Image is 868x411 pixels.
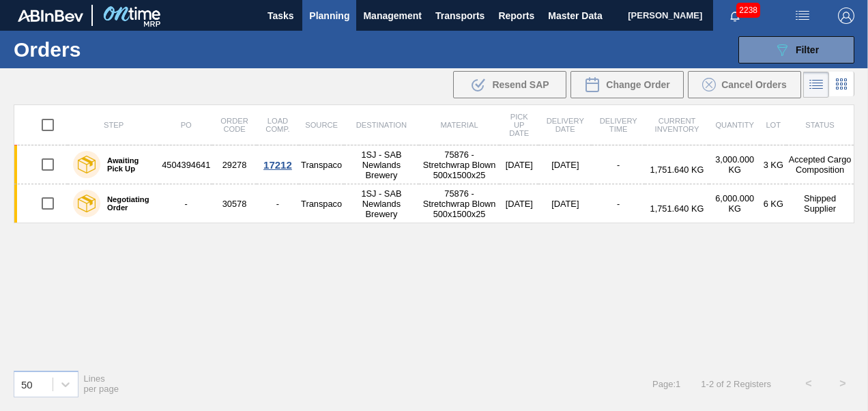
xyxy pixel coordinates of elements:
[766,121,781,129] span: Lot
[435,8,484,24] span: Transports
[305,121,338,129] span: Source
[592,145,645,184] td: -
[547,117,584,133] span: Delivery Date
[14,42,202,57] h1: Orders
[492,79,549,90] span: Resend SAP
[786,145,854,184] td: Accepted Cargo Composition
[509,113,529,137] span: Pick up Date
[299,184,344,223] td: Transpaco
[500,145,538,184] td: [DATE]
[265,8,295,24] span: Tasks
[100,195,154,212] label: Negotiating Order
[650,203,704,214] span: 1,751.640 KG
[592,184,645,223] td: -
[701,379,771,389] span: 1 - 2 of 2 Registers
[363,8,422,24] span: Management
[181,121,192,129] span: PO
[100,156,154,173] label: Awaiting Pick Up
[570,71,684,98] div: Change Order
[498,8,534,24] span: Reports
[14,184,854,223] a: Negotiating Order-30578-Transpaco1SJ - SAB Newlands Brewery75876 - Stretchwrap Blown 500x1500x25[...
[548,8,602,24] span: Master Data
[829,72,854,98] div: Card Vision
[220,117,248,133] span: Order Code
[709,145,760,184] td: 3,000.000 KG
[538,145,592,184] td: [DATE]
[738,36,854,63] button: Filter
[265,117,289,133] span: Load Comp.
[419,145,500,184] td: 75876 - Stretchwrap Blown 500x1500x25
[538,184,592,223] td: [DATE]
[309,8,349,24] span: Planning
[794,8,811,24] img: userActions
[14,145,854,184] a: Awaiting Pick Up450439464129278Transpaco1SJ - SAB Newlands Brewery75876 - Stretchwrap Blown 500x1...
[344,184,419,223] td: 1SJ - SAB Newlands Brewery
[84,373,119,394] span: Lines per page
[650,165,704,175] span: 1,751.640 KG
[826,367,860,401] button: >
[600,117,637,133] span: Delivery Time
[792,367,826,401] button: <
[500,184,538,223] td: [DATE]
[356,121,407,129] span: Destination
[796,44,819,55] span: Filter
[652,379,680,389] span: Page : 1
[713,6,757,25] button: Notifications
[736,3,760,18] span: 2238
[441,121,478,129] span: Material
[838,8,854,24] img: Logout
[721,79,787,90] span: Cancel Orders
[257,184,299,223] td: -
[344,145,419,184] td: 1SJ - SAB Newlands Brewery
[104,121,124,129] span: Step
[160,145,212,184] td: 4504394641
[212,184,256,223] td: 30578
[655,117,699,133] span: Current inventory
[606,79,669,90] span: Change Order
[688,71,801,98] button: Cancel Orders
[453,71,566,98] div: Resend SAP
[212,145,256,184] td: 29278
[805,121,834,129] span: Status
[715,121,754,129] span: Quantity
[299,145,344,184] td: Transpaco
[160,184,212,223] td: -
[688,71,801,98] div: Cancel Orders in Bulk
[760,145,786,184] td: 3 KG
[786,184,854,223] td: Shipped Supplier
[419,184,500,223] td: 75876 - Stretchwrap Blown 500x1500x25
[259,159,297,171] div: 17212
[803,72,829,98] div: List Vision
[760,184,786,223] td: 6 KG
[709,184,760,223] td: 6,000.000 KG
[18,10,83,22] img: TNhmsLtSVTkK8tSr43FrP2fwEKptu5GPRR3wAAAABJRU5ErkJggg==
[21,378,33,390] div: 50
